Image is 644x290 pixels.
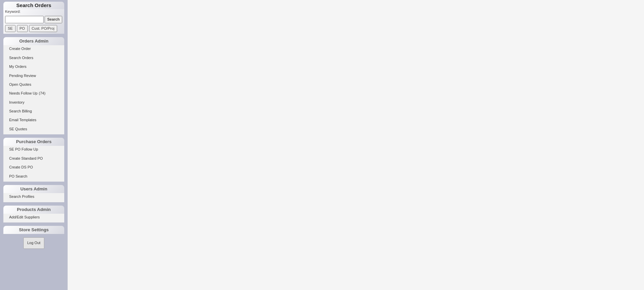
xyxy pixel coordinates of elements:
[3,126,64,133] a: SE Quotes
[3,185,64,193] div: Users Admin
[5,9,64,16] p: Keyword:
[39,91,46,95] span: ( 74 )
[5,25,16,32] input: SE
[9,74,36,78] span: Pending Review
[3,226,64,234] div: Store Settings
[3,155,64,162] a: Create Standard PO
[9,91,38,95] span: Needs Follow Up
[3,173,64,180] a: PO Search
[3,164,64,171] a: Create DS PO
[3,214,64,221] a: Add/Edit Suppliers
[23,237,44,248] button: Log Out
[3,206,64,214] div: Products Admin
[3,146,64,153] a: SE PO Follow Up
[3,108,64,115] a: Search Billing
[3,45,64,52] a: Create Order
[17,25,28,32] input: PO
[3,72,64,79] a: Pending Review
[3,138,64,146] div: Purchase Orders
[29,25,57,32] input: Cust. PO/Proj
[3,63,64,70] a: My Orders
[3,54,64,61] a: Search Orders
[3,116,64,124] a: Email Templates
[45,16,63,23] input: Search
[3,37,64,45] div: Orders Admin
[3,99,64,106] a: Inventory
[3,90,64,97] a: Needs Follow Up(74)
[3,81,64,88] a: Open Quotes
[3,2,64,9] h1: Search Orders
[3,193,64,200] a: Search Profiles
